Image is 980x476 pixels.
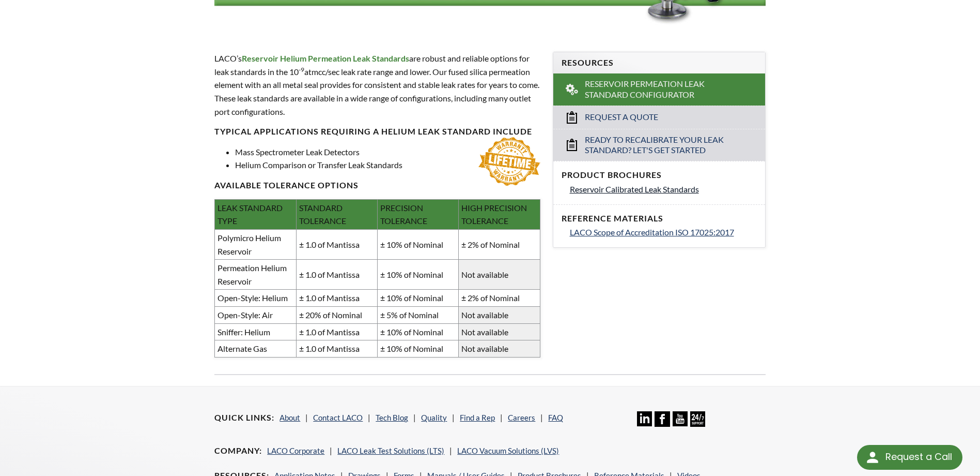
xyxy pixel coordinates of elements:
a: Contact LACO [313,413,363,422]
h4: Resources [562,57,757,68]
a: 24/7 Support [690,419,705,428]
td: ± 20% of Nominal [296,307,377,324]
a: LACO Corporate [267,446,324,455]
a: Careers [508,413,535,422]
span: STANDARD TOLERANCE [299,203,346,226]
td: Not available [459,323,540,340]
td: Open-Style: Helium [215,290,296,307]
td: Polymicro Helium Reservoir [215,230,296,260]
a: Reservoir Permeation Leak Standard Configurator [553,73,765,106]
p: LACO’s are robust and reliable options for leak standards in the 10 atmcc/sec leak rate range and... [214,52,540,118]
img: round button [864,449,881,466]
a: Find a Rep [460,413,495,422]
td: ± 1.0 of Mantissa [296,260,377,290]
a: Request a Quote [553,106,765,129]
td: ± 1.0 of Mantissa [296,340,377,358]
td: ± 1.0 of Mantissa [296,323,377,340]
img: 24/7 Support Icon [690,411,705,426]
h4: Quick Links [214,412,274,423]
td: ± 10% of Nominal [377,340,458,358]
span: LACO Scope of Accreditation ISO 17025:2017 [570,227,734,237]
span: Request a Quote [585,112,658,123]
a: LACO Leak Test Solutions (LTS) [337,446,444,455]
li: Helium Comparison or Transfer Leak Standards [235,158,540,172]
a: Tech Blog [376,413,408,422]
a: LACO Scope of Accreditation ISO 17025:2017 [570,226,757,239]
span: Reservoir Permeation Leak Standard Configurator [585,79,735,100]
a: Reservoir Calibrated Leak Standards [570,183,757,196]
td: ± 1.0 of Mantissa [296,230,377,260]
a: About [279,413,300,422]
a: Ready to Recalibrate Your Leak Standard? Let's Get Started [553,129,765,161]
td: ± 1.0 of Mantissa [296,290,377,307]
span: PRECISION TOLERANCE [380,203,427,226]
strong: Reservoir Helium Permeation Leak Standards [242,53,409,63]
td: ± 10% of Nominal [377,323,458,340]
td: Permeation Helium Reservoir [215,260,296,290]
li: Mass Spectrometer Leak Detectors [235,145,540,159]
td: Alternate Gas [215,340,296,358]
div: Request a Call [857,445,962,470]
td: Not available [459,307,540,324]
h4: Reference Materials [562,213,757,224]
sup: -9 [299,66,304,73]
h4: Product Brochures [562,170,757,181]
td: Sniffer: Helium [215,323,296,340]
img: Lifetime-Warranty.png [478,137,540,186]
td: ± 2% of Nominal [459,230,540,260]
a: FAQ [548,413,563,422]
td: Not available [459,340,540,358]
span: Reservoir Calibrated Leak Standards [570,184,699,194]
td: Not available [459,260,540,290]
a: LACO Vacuum Solutions (LVS) [457,446,559,455]
span: HIGH PRECISION TOLERANCE [461,203,527,226]
td: ± 10% of Nominal [377,260,458,290]
div: Request a Call [885,445,952,469]
td: ± 10% of Nominal [377,230,458,260]
span: LEAK STANDARD TYPE [217,203,283,226]
a: Quality [421,413,447,422]
td: Open-Style: Air [215,307,296,324]
h4: Typical applications requiring a helium leak standard include [214,126,540,137]
h4: Company [214,445,262,456]
td: ± 10% of Nominal [377,290,458,307]
h4: available Tolerance options [214,180,540,191]
td: ± 2% of Nominal [459,290,540,307]
td: ± 5% of Nominal [377,307,458,324]
span: Ready to Recalibrate Your Leak Standard? Let's Get Started [585,135,735,156]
